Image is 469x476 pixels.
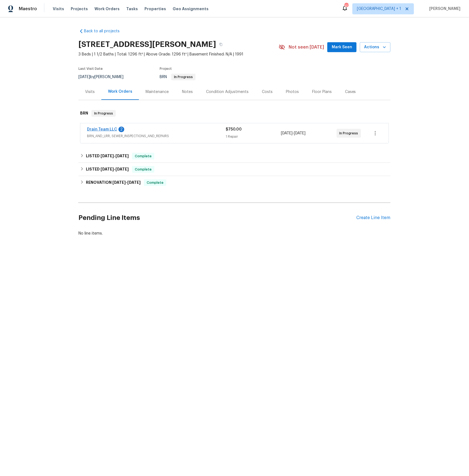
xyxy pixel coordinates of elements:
[262,89,273,95] div: Costs
[144,6,166,12] span: Properties
[216,39,226,49] button: Copy Address
[78,28,131,34] a: Back to all projects
[312,89,332,95] div: Floor Plans
[289,44,324,50] span: Not seen [DATE]
[78,75,90,79] span: [DATE]
[357,215,391,220] div: Create Line Item
[364,44,386,51] span: Actions
[78,231,391,236] div: No line items.
[115,167,129,171] span: [DATE]
[160,75,196,79] span: BRN
[360,42,391,52] button: Actions
[126,7,138,11] span: Tasks
[92,111,115,116] span: In Progress
[133,153,154,159] span: Complete
[108,89,132,94] div: Work Orders
[144,180,166,185] span: Complete
[327,42,357,52] button: Mark Seen
[127,180,141,184] span: [DATE]
[112,180,126,184] span: [DATE]
[78,163,391,176] div: LISTED [DATE]-[DATE]Complete
[357,6,401,12] span: [GEOGRAPHIC_DATA] + 1
[332,44,352,51] span: Mark Seen
[133,167,154,172] span: Complete
[101,167,129,171] span: -
[112,180,141,184] span: -
[118,127,124,132] div: 2
[345,89,356,95] div: Cases
[172,75,195,79] span: In Progress
[53,6,64,12] span: Visits
[146,89,169,95] div: Maintenance
[160,67,172,70] span: Project
[427,6,461,12] span: [PERSON_NAME]
[294,131,306,135] span: [DATE]
[87,127,117,131] a: Drain Team LLC
[182,89,193,95] div: Notes
[86,179,141,186] h6: RENOVATION
[101,167,114,171] span: [DATE]
[78,67,103,70] span: Last Visit Date
[226,134,281,139] div: 1 Repair
[86,153,129,159] h6: LISTED
[101,154,129,158] span: -
[86,166,129,173] h6: LISTED
[19,6,37,12] span: Maestro
[78,42,216,47] h2: [STREET_ADDRESS][PERSON_NAME]
[115,154,129,158] span: [DATE]
[344,3,348,9] div: 127
[101,154,114,158] span: [DATE]
[281,131,293,135] span: [DATE]
[339,131,360,136] span: In Progress
[71,6,88,12] span: Projects
[78,176,391,189] div: RENOVATION [DATE]-[DATE]Complete
[281,131,306,136] span: -
[206,89,249,95] div: Condition Adjustments
[78,52,279,57] span: 3 Beds | 1 1/2 Baths | Total: 1296 ft² | Above Grade: 1296 ft² | Basement Finished: N/A | 1991
[78,205,357,231] h2: Pending Line Items
[85,89,95,95] div: Visits
[94,6,120,12] span: Work Orders
[80,110,88,117] h6: BRN
[78,74,130,80] div: by [PERSON_NAME]
[78,105,391,122] div: BRN In Progress
[286,89,299,95] div: Photos
[173,6,209,12] span: Geo Assignments
[226,127,242,131] span: $750.00
[78,150,391,163] div: LISTED [DATE]-[DATE]Complete
[87,133,226,139] span: BRN_AND_LRR, SEWER_INSPECTIONS_AND_REPAIRS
